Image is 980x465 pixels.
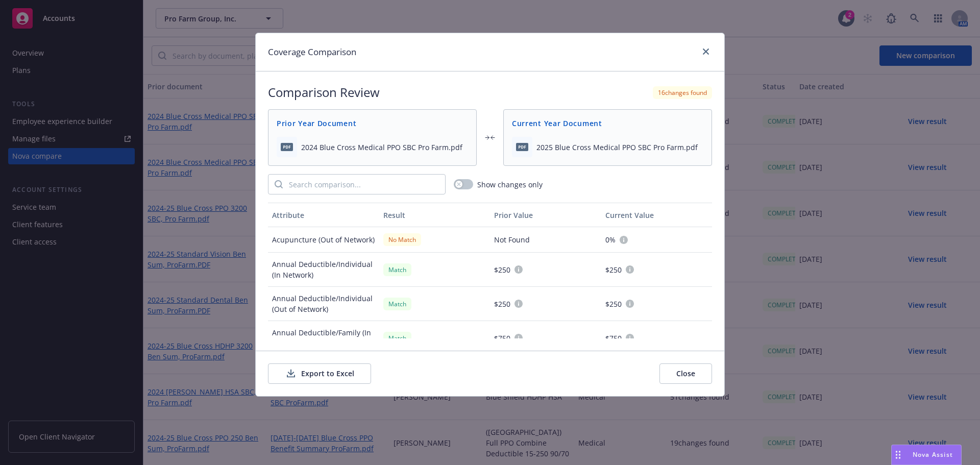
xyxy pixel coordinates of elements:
[277,118,468,129] span: Prior Year Document
[379,203,491,227] button: Result
[477,179,543,190] span: Show changes only
[891,445,962,465] button: Nova Assist
[268,45,356,59] h1: Coverage Comparison
[268,363,371,384] button: Export to Excel
[268,84,380,101] h2: Comparison Review
[383,298,411,310] div: Match
[494,210,597,221] div: Prior Value
[383,332,411,345] div: Match
[383,210,486,221] div: Result
[605,299,622,309] span: $250
[275,180,283,188] svg: Search
[283,175,445,194] input: Search comparison...
[605,234,616,245] span: 0%
[383,263,411,276] div: Match
[272,210,375,221] div: Attribute
[268,203,379,227] button: Attribute
[605,333,622,344] span: $750
[490,203,601,227] button: Prior Value
[301,142,462,153] span: 2024 Blue Cross Medical PPO SBC Pro Farm.pdf
[494,299,510,309] span: $250
[536,142,698,153] span: 2025 Blue Cross Medical PPO SBC Pro Farm.pdf
[494,264,510,275] span: $250
[512,118,703,129] span: Current Year Document
[601,203,713,227] button: Current Value
[605,264,622,275] span: $250
[268,321,379,355] div: Annual Deductible/Family (In Network)
[383,233,421,246] div: No Match
[268,287,379,321] div: Annual Deductible/Individual (Out of Network)
[494,234,530,245] span: Not Found
[659,363,712,384] button: Close
[700,45,712,58] a: close
[494,333,510,344] span: $750
[913,450,953,459] span: Nova Assist
[605,210,708,221] div: Current Value
[653,86,712,99] div: 16 changes found
[268,227,379,253] div: Acupuncture (Out of Network)
[892,445,904,464] div: Drag to move
[268,253,379,287] div: Annual Deductible/Individual (In Network)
